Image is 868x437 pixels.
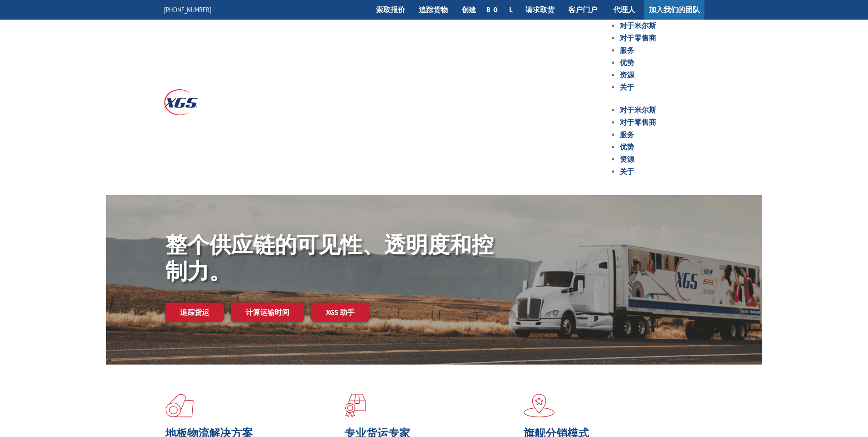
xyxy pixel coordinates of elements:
[649,5,700,14] font: 加入我们的团队
[620,21,656,30] a: 对于米尔斯
[620,167,634,176] a: 关于
[326,308,354,317] font: XGS 助手
[311,303,369,322] a: XGS 助手
[246,308,289,317] font: 计算运输时间
[165,303,224,322] a: 追踪货运
[620,46,634,55] a: 服务
[164,5,211,14] a: [PHONE_NUMBER]
[165,230,493,285] font: 整个供应链的可见性、透明度和控制力。
[524,394,555,417] img: xgs-icon-旗舰分销模式-红色
[462,5,512,14] font: 创建 BOL
[620,58,634,67] a: 优势
[620,130,634,139] a: 服务
[620,118,656,127] a: 对于零售商
[165,394,194,417] img: xgs-icon-total-供应链智能-红色
[620,33,656,42] a: 对于零售商
[620,154,634,164] a: 资源
[344,394,366,417] img: xgs 图标聚焦于地板红色
[376,5,405,14] font: 索取报价
[419,5,448,14] font: 追踪货物
[613,5,635,14] font: 代理人
[525,5,555,14] font: 请求取货
[620,82,634,92] a: 关于
[620,105,656,114] a: 对于米尔斯
[231,303,304,322] a: 计算运输时间
[620,70,634,79] a: 资源
[620,142,634,151] a: 优势
[180,308,209,317] font: 追踪货运
[568,5,597,14] font: 客户门户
